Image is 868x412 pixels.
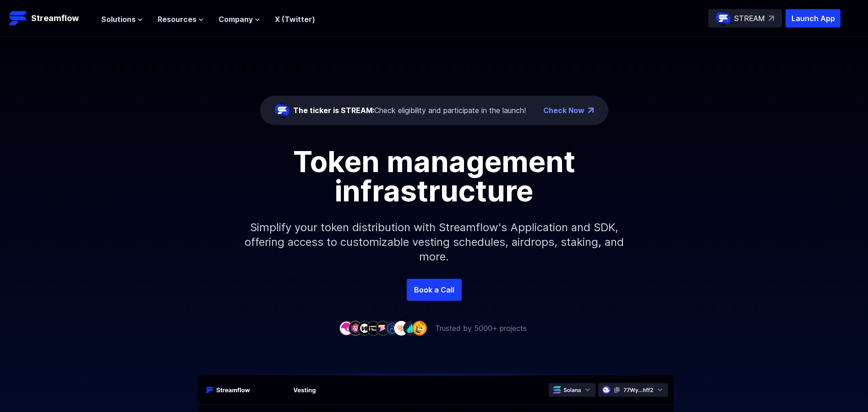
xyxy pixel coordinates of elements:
span: Resources [158,14,197,25]
img: company-2 [348,321,363,335]
img: streamflow-logo-circle.png [716,11,731,26]
p: Simplify your token distribution with Streamflow's Application and SDK, offering access to custom... [237,206,631,279]
a: Streamflow [9,9,92,27]
button: Launch App [786,9,841,27]
a: Book a Call [407,279,462,301]
p: Streamflow [31,12,79,25]
img: top-right-arrow.png [588,108,594,113]
p: Trusted by 5000+ projects [435,323,527,334]
img: company-5 [376,321,390,335]
h1: Token management infrastructure [228,147,640,206]
img: company-1 [339,321,354,335]
span: The ticker is STREAM: [293,106,374,115]
img: company-7 [394,321,409,335]
p: STREAM [734,13,765,24]
button: Resources [158,14,204,25]
button: Company [218,14,260,25]
img: company-9 [412,321,427,335]
img: top-right-arrow.svg [769,16,774,21]
a: STREAM [708,9,782,27]
button: Solutions [101,14,143,25]
img: company-4 [366,321,381,335]
img: company-6 [385,321,399,335]
img: company-8 [403,321,418,335]
img: Streamflow Logo [9,9,27,27]
img: company-3 [357,321,372,335]
span: Company [218,14,253,25]
span: Solutions [101,14,136,25]
a: X (Twitter) [275,15,315,24]
div: Check eligibility and participate in the launch! [293,105,526,116]
a: Check Now [543,105,584,116]
img: streamflow-logo-circle.png [275,103,289,118]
